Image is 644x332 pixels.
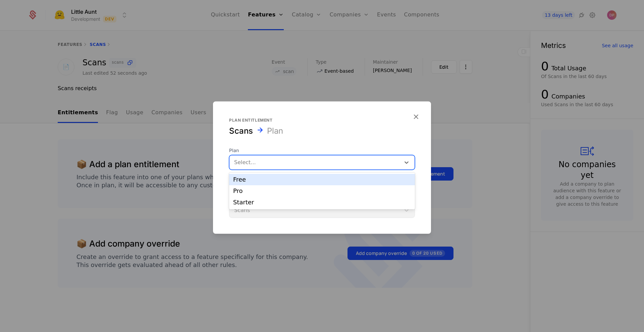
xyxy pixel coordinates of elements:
[233,177,411,183] div: Free
[229,125,253,136] div: Scans
[233,188,411,194] div: Pro
[229,117,415,123] div: Plan entitlement
[267,125,283,136] div: Plan
[233,199,411,205] div: Starter
[229,147,415,153] span: Plan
